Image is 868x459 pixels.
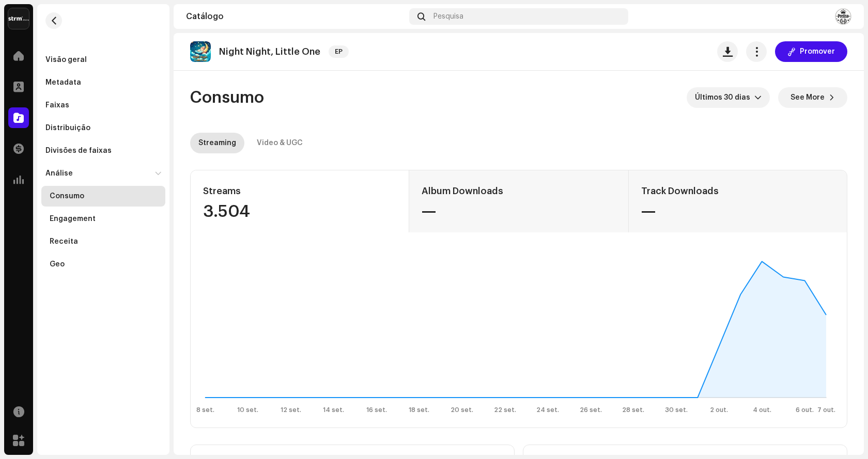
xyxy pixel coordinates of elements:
button: See More [778,87,847,108]
div: Streams [203,183,396,199]
text: 10 set. [237,407,258,413]
div: dropdown trigger [754,87,762,108]
div: Consumo [50,192,84,200]
span: Últimos 30 dias [695,87,754,108]
re-m-nav-dropdown: Análise [41,163,165,275]
div: Divisões de faixas [45,147,112,155]
p: Night Night, Little One [219,46,320,57]
span: Consumo [190,87,264,108]
div: Metadata [45,78,81,87]
button: Promover [775,41,847,62]
text: 2 out. [710,407,728,413]
text: 18 set. [409,407,429,413]
div: — [422,203,615,220]
div: Album Downloads [422,183,615,199]
text: 7 out. [817,407,835,413]
div: Distribuição [45,124,90,132]
span: EP [329,45,349,58]
re-m-nav-item: Receita [41,231,165,252]
div: Faixas [45,101,69,109]
img: 408b884b-546b-4518-8448-1008f9c76b02 [8,8,29,29]
text: 4 out. [753,407,771,413]
text: 16 set. [366,407,387,413]
re-m-nav-item: Engagement [41,209,165,229]
re-m-nav-item: Faixas [41,95,165,116]
div: — [641,203,834,220]
text: 20 set. [451,407,473,413]
text: 8 set. [196,407,214,413]
div: Receita [50,238,78,246]
text: 30 set. [665,407,688,413]
div: Engagement [50,215,96,223]
text: 6 out. [796,407,814,413]
div: 3.504 [203,203,396,220]
re-m-nav-item: Divisões de faixas [41,140,165,161]
img: 410a8e72-14b7-48e4-957b-fa3fdc760263 [190,41,211,62]
re-m-nav-item: Visão geral [41,50,165,70]
re-m-nav-item: Consumo [41,186,165,207]
span: See More [791,87,825,108]
re-m-nav-item: Distribuição [41,118,165,138]
text: 26 set. [580,407,602,413]
text: 24 set. [536,407,559,413]
div: Visão geral [45,56,87,64]
div: Video & UGC [257,133,303,153]
span: Pesquisa [433,12,463,21]
re-m-nav-item: Metadata [41,72,165,93]
text: 28 set. [622,407,644,413]
div: Track Downloads [641,183,834,199]
div: Análise [45,169,73,178]
re-m-nav-item: Geo [41,254,165,275]
span: Promover [800,41,835,62]
div: Catálogo [186,12,405,21]
text: 14 set. [323,407,344,413]
text: 12 set. [281,407,301,413]
img: e51fe3cf-89f1-4f4c-b16a-69e8eb878127 [835,8,851,25]
div: Geo [50,260,65,268]
div: Streaming [198,133,236,153]
text: 22 set. [494,407,516,413]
